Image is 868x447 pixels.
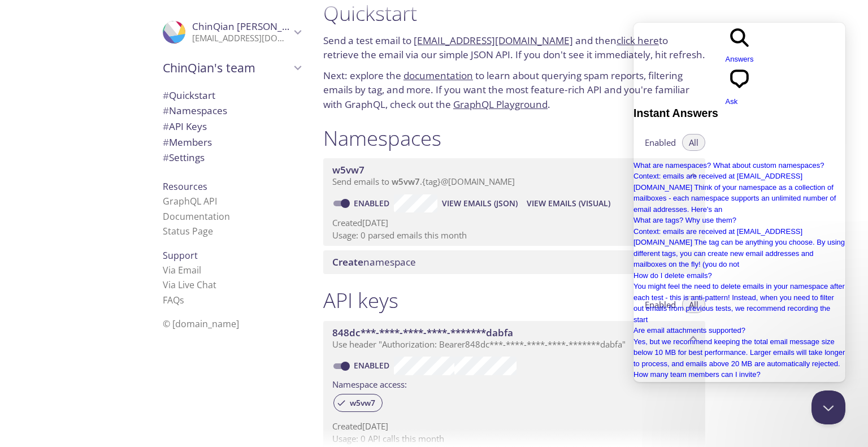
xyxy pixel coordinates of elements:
a: GraphQL Playground [453,98,548,111]
a: Enabled [352,360,394,371]
span: Resources [163,180,207,193]
div: Quickstart [154,88,310,103]
div: w5vw7 [333,394,383,412]
a: Documentation [163,210,230,223]
div: ChinQian's team [154,53,310,83]
h1: Quickstart [323,1,705,26]
a: [EMAIL_ADDRESS][DOMAIN_NAME] [414,34,573,47]
div: Namespaces [154,103,310,119]
span: Support [163,249,198,262]
a: Via Live Chat [163,279,216,291]
span: View Emails (Visual) [527,197,610,210]
span: namespace [332,255,416,268]
div: w5vw7 namespace [323,158,705,193]
button: View Emails (Visual) [522,194,615,212]
a: documentation [403,69,473,82]
a: FAQ [163,294,184,306]
p: Created [DATE] [332,420,696,432]
span: © [DOMAIN_NAME] [163,318,239,330]
div: ChinQian Ng [154,14,310,51]
label: Namespace access: [332,375,407,392]
a: click here [617,34,659,47]
p: [EMAIL_ADDRESS][DOMAIN_NAME] [192,33,290,44]
span: Namespaces [163,104,227,117]
span: Settings [163,151,205,164]
iframe: Help Scout Beacon - Live Chat, Contact Form, and Knowledge Base [633,23,845,382]
h1: API keys [323,288,398,313]
span: w5vw7 [392,176,420,187]
div: Members [154,134,310,150]
span: ChinQian's team [163,60,290,76]
div: Create namespace [323,250,705,274]
h1: Namespaces [323,125,441,151]
span: # [163,136,169,149]
span: w5vw7 [332,163,364,176]
p: Next: explore the to learn about querying spam reports, filtering emails by tag, and more. If you... [323,68,705,112]
button: View Emails (JSON) [437,194,522,212]
span: # [163,120,169,133]
a: Status Page [163,225,213,237]
a: Via Email [163,264,201,276]
span: View Emails (JSON) [442,197,518,210]
span: API Keys [163,120,207,133]
a: Enabled [352,198,394,209]
div: Team Settings [154,150,310,166]
p: Usage: 0 parsed emails this month [332,229,696,241]
span: Create [332,255,363,268]
div: API Keys [154,119,310,134]
iframe: Help Scout Beacon - Close [811,390,845,424]
span: Send emails to . {tag} @[DOMAIN_NAME] [332,176,515,187]
a: GraphQL API [163,195,217,207]
span: Members [163,136,212,149]
span: ChinQian [PERSON_NAME] [192,20,313,33]
span: # [163,104,169,117]
span: s [180,294,184,306]
span: Quickstart [163,89,215,102]
p: Send a test email to and then to retrieve the email via our simple JSON API. If you don't see it ... [323,33,705,62]
p: Created [DATE] [332,217,696,229]
span: w5vw7 [343,398,382,408]
span: # [163,151,169,164]
span: # [163,89,169,102]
